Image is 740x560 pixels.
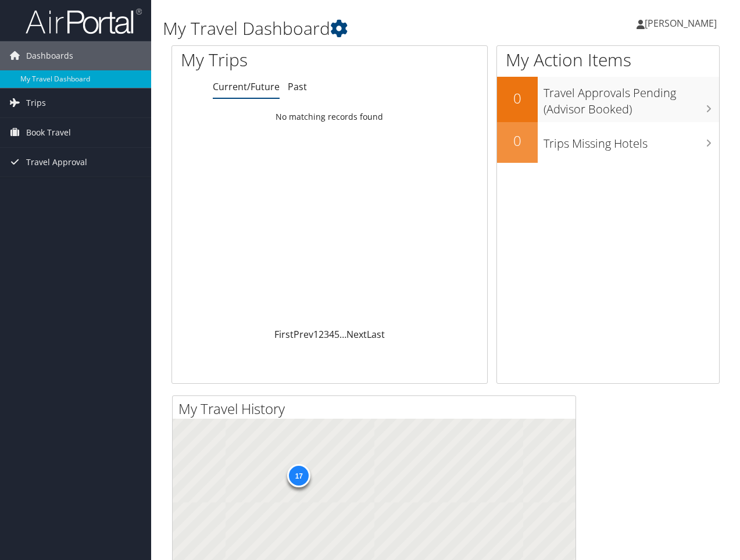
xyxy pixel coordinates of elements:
[178,399,575,419] h2: My Travel History
[319,328,324,341] a: 2
[497,48,719,72] h1: My Action Items
[339,328,346,341] span: …
[645,17,717,30] span: [PERSON_NAME]
[288,80,307,93] a: Past
[637,6,728,41] a: [PERSON_NAME]
[497,88,538,108] h2: 0
[274,328,294,341] a: First
[163,16,540,41] h1: My Travel Dashboard
[26,41,73,70] span: Dashboards
[26,148,87,177] span: Travel Approval
[172,106,487,127] td: No matching records found
[26,118,71,147] span: Book Travel
[497,122,719,163] a: 0Trips Missing Hotels
[287,464,310,487] div: 17
[497,77,719,122] a: 0Travel Approvals Pending (Advisor Booked)
[544,130,719,152] h3: Trips Missing Hotels
[334,328,339,341] a: 5
[181,48,347,72] h1: My Trips
[294,328,313,341] a: Prev
[497,131,538,151] h2: 0
[26,88,46,117] span: Trips
[367,328,385,341] a: Last
[329,328,334,341] a: 4
[324,328,329,341] a: 3
[213,80,280,93] a: Current/Future
[544,79,719,117] h3: Travel Approvals Pending (Advisor Booked)
[313,328,319,341] a: 1
[346,328,367,341] a: Next
[26,8,142,35] img: airportal-logo.png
